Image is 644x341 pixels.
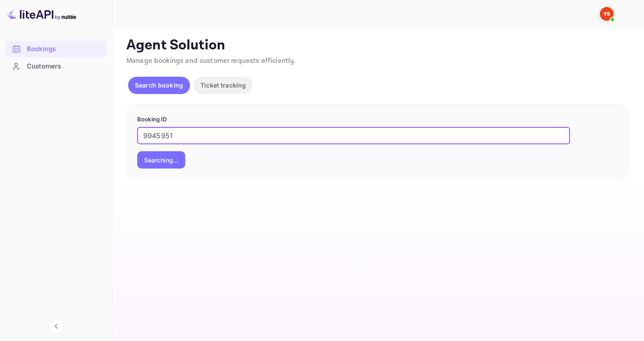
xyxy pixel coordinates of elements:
[137,151,185,169] button: Searching...
[7,7,76,21] img: LiteAPI logo
[126,56,296,65] span: Manage bookings and customer requests efficiently.
[137,115,618,124] p: Booking ID
[27,62,103,71] div: Customers
[5,58,107,75] div: Customers
[5,58,107,74] a: Customers
[200,81,246,90] p: Ticket tracking
[126,37,628,54] p: Agent Solution
[5,41,107,58] div: Bookings
[135,81,183,90] p: Search booking
[137,127,570,144] input: Enter Booking ID (e.g., 63782194)
[48,318,64,334] button: Collapse navigation
[5,41,107,57] a: Bookings
[600,7,614,21] img: Yandex Support
[27,44,103,54] div: Bookings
